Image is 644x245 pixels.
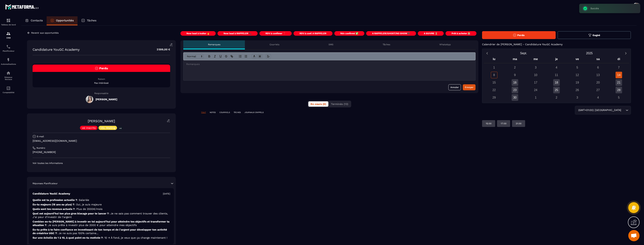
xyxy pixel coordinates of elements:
[37,146,45,149] p: Numéro
[33,207,170,211] p: Quels sont tes revenus actuels ?
[6,58,11,62] img: automations
[31,19,43,22] p: Contacts
[88,119,115,123] a: [PERSON_NAME]
[575,106,631,115] div: Search for option
[501,122,506,125] p: 17:00
[574,72,581,78] div: 12
[383,43,390,46] p: Tâches
[512,94,518,101] div: 30
[448,84,461,90] button: Annuler
[77,198,89,201] span: : Salariée
[46,224,137,227] span: : Je suis prête à investir plus de 2000 € pour atteindre mes objectifs
[574,64,581,71] div: 5
[118,126,123,130] p: +4
[512,64,518,71] div: 2
[608,57,629,63] div: di
[512,72,518,78] div: 9
[74,203,102,206] span: : Oui, je suis majeure
[553,79,560,86] div: 18
[491,50,557,57] button: Open months overlay
[1,24,16,26] p: Tableau de bord
[484,57,629,101] div: Calendar wrapper
[33,47,80,51] p: Candidature YouGC Academy
[6,44,11,49] img: scheduler
[491,94,497,101] div: 29
[567,57,588,63] div: ve
[628,230,640,241] div: Ouvrir le chat
[491,72,497,78] div: 8
[33,92,170,95] p: Responsable
[103,236,167,239] span: : 10 → À fond, je veux que ça change maintenant !
[6,18,11,23] img: formation
[595,64,601,71] div: 6
[577,108,622,112] span: (GMT+01:00) [GEOGRAPHIC_DATA]
[244,111,264,114] p: JOURNAUX D'APPELS
[616,64,622,71] div: 7
[270,43,279,46] p: Courriels
[186,32,210,35] p: New lead à traiter 🔥
[616,72,622,78] div: 14
[37,135,44,138] p: E-mail
[595,72,601,78] div: 13
[1,76,16,80] p: Réseaux Sociaux
[33,162,170,165] p: Voir toutes les informations
[78,16,100,25] a: Tâches
[595,79,601,86] div: 20
[452,32,470,35] p: Prêt à acheter 🎰
[33,203,170,206] p: Es-tu majeure (18 ans ou plus) ?
[33,236,170,240] p: Sur une échelle de 1 à 10, à quel point es-tu motivée ?
[517,34,525,37] span: Perdu
[484,57,505,63] div: lu
[465,85,473,89] div: Envoyer
[234,111,241,114] p: TÂCHES
[21,16,47,25] a: Contacts
[616,79,622,86] div: 21
[372,32,410,35] p: A RAPPELER/GHOST/NO SHOW✖️
[484,51,491,56] button: Previous month
[532,72,539,78] div: 10
[553,64,560,71] div: 4
[482,43,563,46] p: Calendrier de [PERSON_NAME] - Candidature YouGC Academy
[1,63,16,65] p: Automatisations
[491,64,497,71] div: 1
[75,207,102,210] span: : Plus de 2000€/mois
[57,232,98,235] span: : Je ne suis pas 100% certaine...
[153,46,170,53] p: 2 599,00 €
[1,83,16,96] a: accountantaccountantComptabilité
[6,86,11,90] img: accountant
[512,87,518,93] div: 23
[300,32,326,35] p: RDV à conf. A RAPPELER
[329,43,333,46] p: SMS
[532,94,539,101] div: 1
[1,37,16,39] p: CRM
[163,192,170,195] p: [DATE]
[424,32,438,35] p: A SUIVRE ⏳
[491,79,497,86] div: 15
[82,127,96,129] p: vsl inscrits
[558,31,631,39] button: Gagné
[224,32,252,35] p: New lead à RAPPELER 📞
[33,81,170,84] p: Pas intéréssé
[553,87,560,93] div: 25
[210,111,216,114] p: NOTES
[33,228,170,235] p: Es-tu prête à te faire confiance en investissant de ton temps et de l'argent pour développer ton ...
[56,19,74,22] p: Opportunités
[33,150,170,154] p: [PHONE_NUMBER]
[616,87,622,93] div: 28
[100,127,115,129] p: VSL Mailing
[33,198,170,202] p: Quelle est ta profession actuelle ?
[31,32,59,34] p: Revenir aux opportunités
[331,103,348,106] span: Terminés (13)
[201,111,206,114] p: TOUT
[574,94,581,101] div: 3
[516,122,521,125] p: 21:00
[99,66,108,70] span: Perdu
[1,29,16,42] a: formationformationCRM
[622,108,625,112] input: Search for option
[33,220,170,227] p: Combien es-tu [PERSON_NAME] à investir en toi aujourd’hui pour atteindre tes objectifs et transfo...
[482,31,556,39] button: Perdu
[87,19,96,22] p: Tâches
[532,87,539,93] div: 24
[486,122,491,125] p: 15:00
[219,111,230,114] p: COURRIELS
